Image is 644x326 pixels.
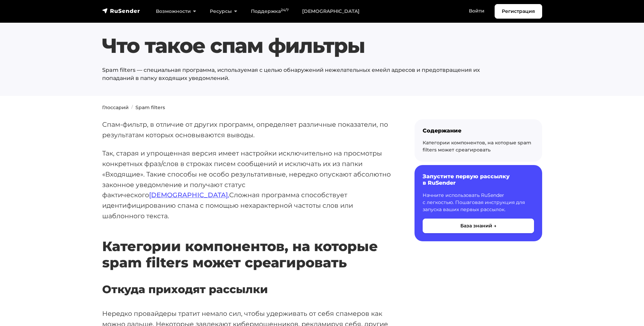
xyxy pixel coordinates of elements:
a: [DEMOGRAPHIC_DATA] [295,4,366,18]
h3: Откуда приходят рассылки [102,283,393,296]
img: RuSender [102,7,140,14]
p: Так, старая и упрощенная версия имеет настройки исключительно на просмотры конкретных фраз/слов в... [102,148,393,221]
p: Spam filters — специальная программа, используемая с целью обнаружений нежелательных емейл адресо... [102,66,505,82]
sup: 24/7 [281,8,289,12]
a: Поддержка24/7 [244,4,295,18]
button: База знаний → [423,219,534,233]
nav: breadcrumb [98,104,546,111]
p: Начните использовать RuSender с легкостью. Пошаговая инструкция для запуска ваших первых рассылок. [423,192,534,213]
a: Запустите первую рассылку в RuSender Начните использовать RuSender с легкостью. Пошаговая инструк... [415,165,542,241]
li: Spam filters [129,104,165,111]
a: Глоссарий [102,104,129,110]
a: Возможности [149,4,203,18]
h1: Что такое спам фильтры [102,34,505,58]
a: [DEMOGRAPHIC_DATA]. [149,191,229,199]
p: Спам-фильтр, в отличие от других программ, определяет различные показатели, по результатам которы... [102,119,393,140]
h2: Категории компонентов, на которые spam filters может среагировать [102,218,393,271]
a: Категории компонентов, на которые spam filters может среагировать [423,140,531,153]
a: Войти [462,4,491,18]
a: Ресурсы [203,4,244,18]
h6: Запустите первую рассылку в RuSender [423,173,534,186]
a: Регистрация [495,4,542,19]
div: Содержание [423,127,534,134]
